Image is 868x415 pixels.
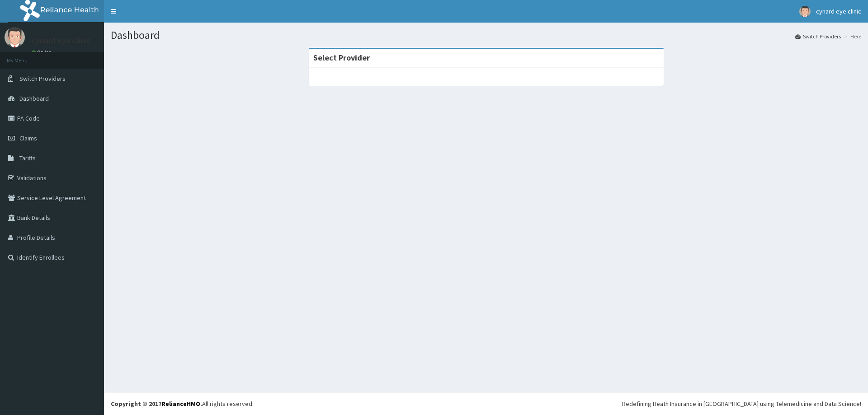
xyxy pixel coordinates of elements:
[104,392,868,415] footer: All rights reserved.
[111,400,202,408] strong: Copyright © 2017 .
[19,94,49,103] span: Dashboard
[32,49,53,56] a: Online
[622,399,861,408] div: Redefining Heath Insurance in [GEOGRAPHIC_DATA] using Telemedicine and Data Science!
[842,33,861,40] li: Here
[161,400,200,408] a: RelianceHMO
[111,29,861,41] h1: Dashboard
[816,7,861,15] span: cynard eye clinic
[313,52,370,63] strong: Select Provider
[19,154,36,162] span: Tariffs
[799,6,811,17] img: User Image
[32,37,91,45] p: cynard eye clinic
[19,134,37,142] span: Claims
[795,33,841,40] a: Switch Providers
[19,75,66,83] span: Switch Providers
[5,27,25,47] img: User Image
